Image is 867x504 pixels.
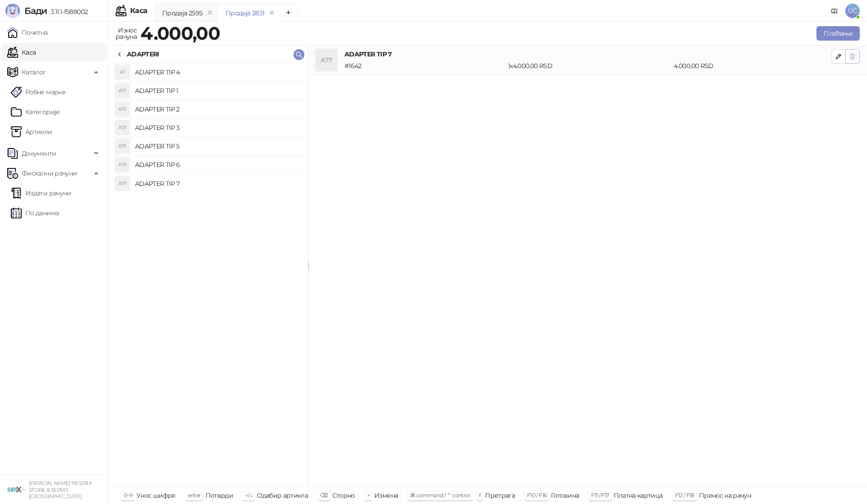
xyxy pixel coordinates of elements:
div: 4.000,00 RSD [672,61,833,71]
div: Потврди [205,490,233,501]
div: AT7 [115,176,130,191]
a: Робне марке [11,83,65,101]
span: ⌘ command / ⌃ control [410,492,470,499]
span: enter [188,492,201,499]
div: 1 x 4.000,00 RSD [506,61,672,71]
div: Унос шифре [136,490,176,501]
a: Категорије [11,103,60,121]
span: + [367,492,370,499]
div: Готовина [551,490,579,501]
span: F10 / F16 [527,492,546,499]
div: Продаја 2831 [225,8,264,18]
span: ⌫ [320,492,327,499]
h4: ADAPTER TIP 3 [135,120,301,135]
div: AT [115,65,130,79]
button: Плаћање [816,26,860,41]
div: AT7 [316,49,337,71]
div: Платна картица [614,490,663,501]
span: UĆ [845,4,860,18]
div: AT6 [115,157,130,172]
button: remove [266,9,278,17]
h4: ADAPTER TIP 6 [135,157,301,172]
img: Logo [5,4,20,18]
span: Бади [24,5,47,16]
h4: ADAPTER TIP 7 [345,49,831,59]
span: 0-9 [124,492,132,499]
div: ADAPTERI [127,49,159,59]
div: AT3 [115,120,130,135]
a: ArtikliАртикли [11,123,52,141]
div: Измена [374,490,398,501]
span: Документи [22,144,56,162]
div: Износ рачуна [114,24,139,42]
div: AT2 [115,102,130,116]
h4: ADAPTER TIP 5 [135,139,301,153]
div: # 1642 [343,61,506,71]
img: 64x64-companyLogo-cb9a1907-c9b0-4601-bb5e-5084e694c383.png [7,481,25,499]
h4: ADAPTER TIP 2 [135,102,301,116]
span: F11 / F17 [591,492,609,499]
div: Сторно [332,490,355,501]
span: Каталог [22,63,46,81]
h4: ADAPTER TIP 7 [135,176,301,191]
div: Продаја 2595 [162,8,202,18]
div: Каса [130,7,147,14]
a: Каса [7,43,36,61]
button: remove [204,9,216,17]
div: AT1 [115,83,130,98]
span: ↑/↓ [245,492,252,499]
div: Одабир артикла [257,490,308,501]
button: Add tab [280,4,298,22]
div: Претрага [485,490,515,501]
span: F12 / F18 [675,492,695,499]
strong: 4.000,00 [140,22,220,44]
div: AT5 [115,139,130,153]
span: Фискални рачуни [22,164,77,182]
div: Пренос на рачун [699,490,751,501]
span: 3.11.1-f588002 [47,8,88,16]
span: f [479,492,480,499]
a: Документација [827,4,842,18]
a: Издати рачуни [11,184,71,202]
h4: ADAPTER TIP 4 [135,65,301,79]
div: grid [109,63,308,486]
a: Почетна [7,23,48,42]
h4: ADAPTER TIP 1 [135,83,301,98]
a: По данима [11,204,59,222]
small: [PERSON_NAME] PR SIRIX STORE & SERVIS [GEOGRAPHIC_DATA] [29,480,92,499]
